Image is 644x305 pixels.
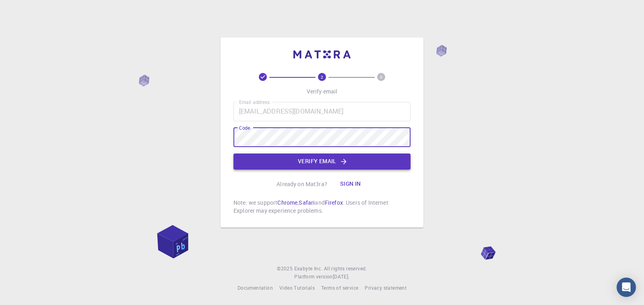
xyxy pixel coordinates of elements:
span: Privacy statement [365,284,407,291]
a: Terms of service [321,284,358,292]
span: All rights reserved. [324,265,367,273]
p: Note: we support , and . Users of Internet Explorer may experience problems. [233,199,411,215]
label: Email address [239,99,270,106]
span: Platform version [294,273,332,281]
label: Code [239,124,250,131]
span: Video Tutorials [279,284,315,291]
text: 2 [321,74,323,80]
a: Firefox [325,199,343,206]
span: Terms of service [321,284,358,291]
span: © 2025 [277,265,294,273]
span: Documentation [237,284,273,291]
a: Safari [299,199,315,206]
a: Privacy statement [365,284,407,292]
text: 3 [380,74,382,80]
p: Verify email [307,87,338,95]
div: Open Intercom Messenger [617,278,636,297]
a: Exabyte Inc. [294,265,322,273]
span: [DATE] . [333,273,350,280]
a: Chrome [277,199,297,206]
span: Exabyte Inc. [294,265,322,272]
p: Already on Mat3ra? [277,180,327,188]
a: [DATE]. [333,273,350,281]
a: Documentation [237,284,273,292]
a: Video Tutorials [279,284,315,292]
button: Verify email [233,154,411,170]
button: Sign in [334,176,367,192]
